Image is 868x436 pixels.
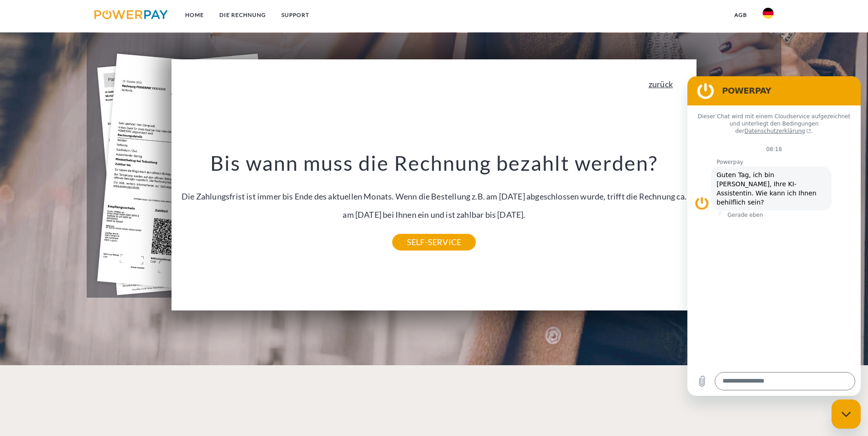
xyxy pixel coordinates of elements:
a: Home [177,7,212,23]
a: SELF-SERVICE [392,234,476,251]
a: SUPPORT [274,7,317,23]
a: zurück [649,80,673,88]
a: agb [727,7,755,23]
a: DIE RECHNUNG [212,7,274,23]
img: de [763,8,774,19]
img: logo-powerpay.svg [94,10,168,19]
iframe: Messaging-Fenster [687,76,861,396]
h3: Bis wann muss die Rechnung bezahlt werden? [180,150,688,176]
div: Die Zahlungsfrist ist immer bis Ende des aktuellen Monats. Wenn die Bestellung z.B. am [DATE] abg... [180,150,688,242]
iframe: Schaltfläche zum Öffnen des Messaging-Fensters; Konversation läuft [832,399,861,429]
